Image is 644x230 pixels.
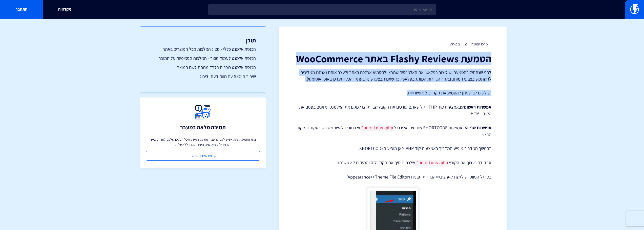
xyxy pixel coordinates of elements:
p: באמצעות SHORTCODE שתוסיפו אליכם ל ואז תוכלו להשתמש בשורטקוד במיקום הרצוי. [294,124,491,138]
p: לפני שנתחיל בהטמעה יש ליצור בפלאשי את האלמנטים שתרצו להטמיע אצלכם באתר ולעצב אותם (אנחנו ממליצים ... [294,69,491,82]
a: קביעת שיחת הטמעה [146,151,260,161]
a: מרכז תמיכה [471,42,488,46]
a: הכנסת אלמנט כללי - מציג המלצות מכל המוצרים באתר [150,46,256,53]
a: הכנסת אלמנט לעמוד מוצר - המלצות ספציפיות על המוצר [150,55,256,62]
p: בסרגל הניווט יש לגשת ל-עיצוב>>הגדרות תבנית (Appearance>>Theme File Editor) [294,174,491,180]
p: יש לשים לב שניתן להטמיע את הקוד ב 2 אפשרויות. [294,90,491,96]
input: חיפוש מהיר... [208,4,436,15]
a: שיפור ה SEO עם חוות דעת ודירוג [150,73,256,80]
h1: הטמעת Flashy Reviews באתר WooCommerce [294,53,491,64]
a: ביקורות [450,42,460,46]
p: באמצעות קוד PHP רגיל שאתם עורכים את הקובץ שבו תרצו למקם את האלמנט ומזינים בפנים את הקוד HTML. [294,104,491,117]
code: functions.php [415,160,449,166]
p: צוות התמיכה שלנו יסייע לכם להעביר את כל המידע מכל הכלים שלכם לתוך פלאשי ולהתחיל לשווק מיד, השירות... [146,137,260,147]
a: הכנסת אלמנט כוכבים בלבד מתחת לשם המוצר [150,64,256,71]
h3: תוכן [150,37,256,43]
p: בהמשך המדריך מופיע המדריך באמצעות קוד PHP וכאן מופיע הSHORTCODE. [294,145,491,152]
strong: אפשרות ראשונה: [461,104,491,110]
h3: תמיכה מלאה במעבר [180,124,226,130]
code: functions.php [360,125,394,131]
p: אז קודם נערוך את הקובץ שלכם ונוסיף את הקוד הזה (המיקום לא משנה): [294,159,491,166]
strong: אפשרות שנייה: [465,125,491,131]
